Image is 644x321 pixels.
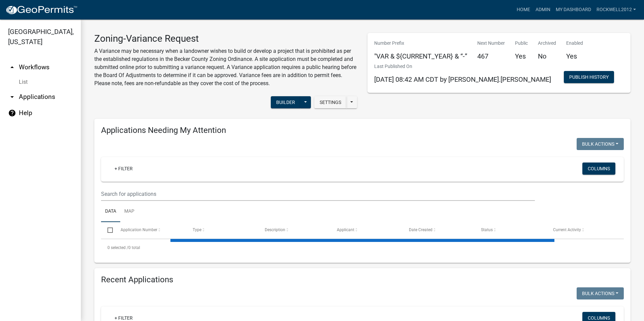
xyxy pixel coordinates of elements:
[409,227,432,232] span: Date Created
[515,52,528,60] h5: Yes
[193,227,201,232] span: Type
[533,3,553,16] a: Admin
[314,96,347,108] button: Settings
[374,40,467,47] p: Number Prefix
[186,222,258,238] datatable-header-cell: Type
[109,163,138,175] a: + Filter
[337,227,354,232] span: Applicant
[374,63,551,70] p: Last Published On
[538,40,556,47] p: Archived
[564,71,614,83] button: Publish History
[330,222,402,238] datatable-header-cell: Applicant
[101,187,535,201] input: Search for applications
[94,33,357,44] h3: Zoning-Variance Request
[101,275,624,285] h4: Recent Applications
[477,40,505,47] p: Next Number
[553,227,581,232] span: Current Activity
[514,3,533,16] a: Home
[114,222,186,238] datatable-header-cell: Application Number
[94,47,357,87] p: A Variance may be necessary when a landowner wishes to build or develop a project that is prohibi...
[553,3,594,16] a: My Dashboard
[121,227,157,232] span: Application Number
[8,63,16,71] i: arrow_drop_up
[8,93,16,101] i: arrow_drop_down
[101,239,624,256] div: 0 total
[481,227,493,232] span: Status
[107,245,128,250] span: 0 selected /
[477,52,505,60] h5: 467
[515,40,528,47] p: Public
[101,126,624,135] h4: Applications Needing My Attention
[547,222,619,238] datatable-header-cell: Current Activity
[258,222,330,238] datatable-header-cell: Description
[8,109,16,117] i: help
[582,163,615,175] button: Columns
[402,222,475,238] datatable-header-cell: Date Created
[101,222,114,238] datatable-header-cell: Select
[564,75,614,80] wm-modal-confirm: Workflow Publish History
[566,52,583,60] h5: Yes
[120,201,138,222] a: Map
[265,227,285,232] span: Description
[566,40,583,47] p: Enabled
[374,52,467,60] h5: "VAR & ${CURRENT_YEAR} & “-”
[577,287,624,299] button: Bulk Actions
[594,3,639,16] a: Rockwell2012
[475,222,547,238] datatable-header-cell: Status
[101,201,120,222] a: Data
[538,52,556,60] h5: No
[374,75,551,83] span: [DATE] 08:42 AM CDT by [PERSON_NAME].[PERSON_NAME]
[577,138,624,150] button: Bulk Actions
[271,96,300,108] button: Builder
